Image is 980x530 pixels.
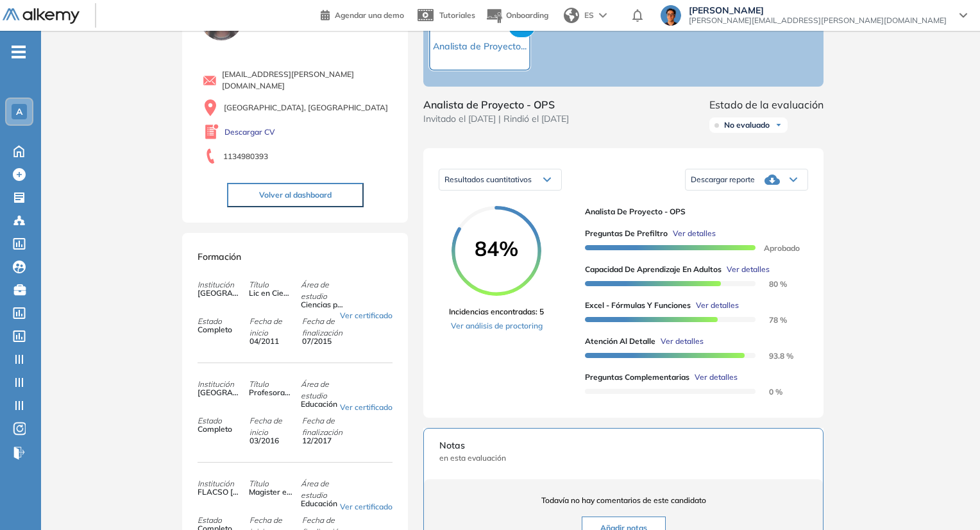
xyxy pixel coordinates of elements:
button: Ver detalles [691,300,739,311]
span: 78 % [754,315,787,325]
span: Analista de Proyecto - OPS [585,206,798,218]
span: Ver detalles [661,336,704,347]
img: Logo [3,8,80,24]
span: Institución [198,279,249,291]
span: Ver detalles [673,228,716,239]
span: Preguntas complementarias [585,372,689,383]
span: Estado [198,316,249,327]
span: Ver detalles [727,264,770,275]
span: Analista de Proyecto... [433,40,527,52]
span: Estado [198,415,249,427]
span: Analista de Proyecto - OPS [423,97,569,112]
span: Educación [301,398,344,410]
span: Fecha de finalización [302,415,353,438]
button: Volver al dashboard [227,183,364,207]
span: Fecha de inicio [249,316,301,339]
span: 04/2011 [249,336,293,347]
span: Agendar una demo [335,10,404,20]
button: Onboarding [486,2,548,30]
span: Estado de la evaluación [709,97,824,112]
span: ES [584,10,594,21]
button: Ver detalles [668,228,716,239]
span: Institución [198,478,249,490]
span: en esta evaluación [439,452,807,464]
span: Onboarding [506,10,548,20]
span: 07/2015 [302,336,346,347]
span: 03/2016 [249,435,293,447]
a: Descargar CV [224,126,275,138]
span: A [16,107,22,117]
span: Todavía no hay comentarios de este candidato [439,495,807,506]
i: - [12,51,26,53]
span: Área de estudio [301,478,352,501]
img: world [564,8,579,23]
a: Agendar una demo [321,6,404,22]
span: Estado [198,515,249,526]
span: Ciencias políticas [301,299,344,311]
span: 80 % [754,279,787,289]
span: Notas [439,439,807,452]
a: Ver certificado [340,402,393,413]
span: Excel - Fórmulas y Funciones [585,300,691,311]
span: Título [249,379,300,390]
span: Tutoriales [439,10,475,20]
span: Resultados cuantitativos [444,175,532,184]
img: arrow [599,13,607,18]
button: Ver detalles [722,264,770,275]
span: Lic en Ciencia Política [249,287,292,299]
span: Descargar reporte [691,175,755,185]
span: Completo [198,324,241,336]
span: Educación [301,498,344,509]
span: [EMAIL_ADDRESS][PERSON_NAME][DOMAIN_NAME] [222,69,393,92]
span: FLACSO [GEOGRAPHIC_DATA] Facultad Latinoamericana de Ciencias Sociales [198,486,241,498]
span: [GEOGRAPHIC_DATA], [GEOGRAPHIC_DATA] [224,102,388,114]
span: 12/2017 [302,435,346,447]
span: Invitado el [DATE] | Rindió el [DATE] [423,112,569,126]
span: 93.8 % [754,351,793,361]
span: Institución [198,379,249,390]
span: Área de estudio [301,279,352,302]
span: Título [249,279,300,291]
span: Magister en Ciencias Sociales con Orientación en Educación [249,486,292,498]
span: 84% [452,238,541,259]
a: Ver certificado [340,501,393,513]
span: [GEOGRAPHIC_DATA] [198,387,241,398]
span: Ver detalles [695,372,738,383]
img: Ícono de flecha [775,121,782,129]
span: Atención al detalle [585,336,655,347]
span: Capacidad de Aprendizaje en Adultos [585,264,722,275]
span: No evaluado [724,120,770,130]
span: [PERSON_NAME][EMAIL_ADDRESS][PERSON_NAME][DOMAIN_NAME] [689,15,947,26]
span: Incidencias encontradas: 5 [449,306,544,318]
span: Fecha de finalización [302,316,353,339]
span: Completo [198,423,241,435]
span: Área de estudio [301,379,352,402]
span: Formación [198,251,241,262]
a: Ver análisis de proctoring [449,320,544,332]
span: 1134980393 [223,151,268,162]
button: Ver detalles [689,372,738,383]
span: Fecha de inicio [249,415,301,438]
span: Ver detalles [696,300,739,311]
span: Preguntas de Prefiltro [585,228,668,239]
button: Ver detalles [655,336,704,347]
span: [PERSON_NAME] [689,5,947,15]
span: Título [249,478,300,490]
span: 0 % [754,387,782,397]
span: [GEOGRAPHIC_DATA] [198,287,241,299]
span: Aprobado [754,243,800,253]
a: Ver certificado [340,310,393,321]
span: Profesorado en Educación media y superior [249,387,292,398]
